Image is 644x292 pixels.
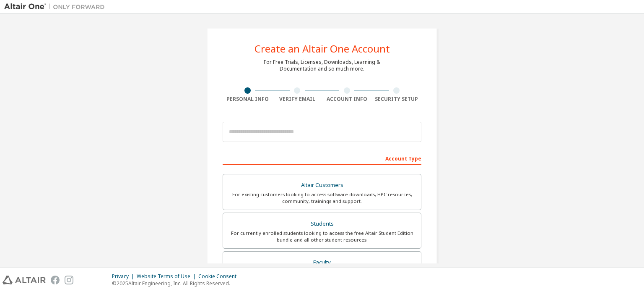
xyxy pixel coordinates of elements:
div: Account Info [322,96,372,103]
img: facebook.svg [51,276,60,284]
div: Personal Info [223,96,273,103]
div: Website Terms of Use [137,273,198,280]
div: Account Type [223,151,421,165]
div: For Free Trials, Licenses, Downloads, Learning & Documentation and so much more. [264,59,380,72]
img: instagram.svg [65,276,73,284]
div: For currently enrolled students looking to access the free Altair Student Edition bundle and all ... [228,230,416,243]
div: Create an Altair One Account [254,44,390,54]
img: altair_logo.svg [3,276,46,284]
div: Security Setup [372,96,422,103]
p: © 2025 Altair Engineering, Inc. All Rights Reserved. [112,280,241,287]
div: Altair Customers [228,179,416,191]
img: Altair One [4,3,109,11]
div: Students [228,218,416,230]
div: For existing customers looking to access software downloads, HPC resources, community, trainings ... [228,191,416,205]
div: Verify Email [273,96,322,103]
div: Privacy [112,273,137,280]
div: Faculty [228,257,416,268]
div: Cookie Consent [198,273,241,280]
